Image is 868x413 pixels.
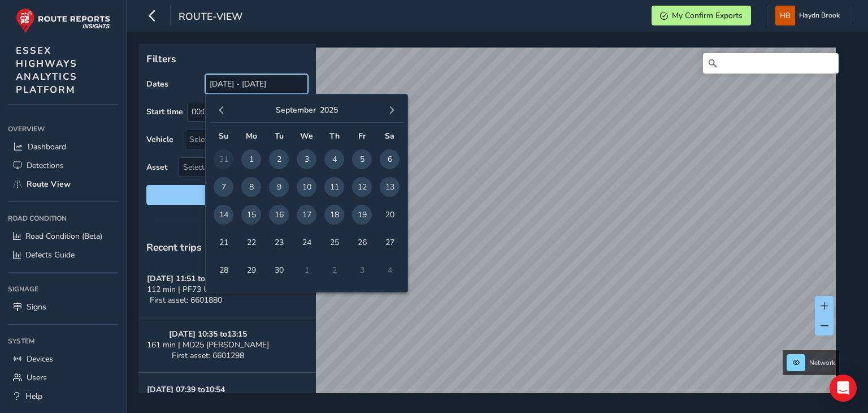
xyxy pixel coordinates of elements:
span: 9 [269,177,289,197]
button: [DATE] 10:35 to13:15161 min | MD25 [PERSON_NAME]First asset: 6601298 [138,317,316,373]
span: ESSEX HIGHWAYS ANALYTICS PLATFORM [16,44,77,96]
span: 1 [241,149,261,169]
span: 21 [214,233,233,252]
label: Start time [146,106,183,117]
span: 17 [297,205,316,225]
a: Dashboard [8,137,118,156]
a: Road Condition (Beta) [8,227,118,246]
div: Open Intercom Messenger [830,375,857,402]
button: Reset filters [146,185,308,205]
span: 6 [380,149,400,169]
a: Devices [8,350,118,368]
span: 112 min | PF73 UMR [147,284,221,295]
strong: [DATE] 07:39 to 10:54 [147,384,225,395]
span: Devices [27,354,53,364]
span: 2 [269,149,289,169]
a: Users [8,368,118,387]
strong: [DATE] 10:35 to 13:15 [169,329,247,339]
canvas: Map [142,48,836,406]
span: Dashboard [28,141,66,152]
span: Tu [275,131,284,141]
img: diamond-layout [775,6,795,25]
span: 12 [352,177,372,197]
span: 10 [297,177,316,197]
span: Help [25,391,42,402]
span: 28 [214,260,233,280]
span: Defects Guide [25,249,75,260]
span: 15 [241,205,261,225]
span: Reset filters [155,190,300,200]
span: 26 [352,233,372,252]
span: 23 [269,233,289,252]
span: My Confirm Exports [672,10,743,21]
span: Signs [27,302,46,312]
a: Help [8,387,118,406]
button: September [276,105,316,115]
div: Road Condition [8,210,118,227]
a: Detections [8,156,118,175]
button: 2025 [320,105,338,115]
span: Network [809,358,835,367]
span: 30 [269,260,289,280]
span: Select an asset code [179,158,289,177]
span: 18 [324,205,344,225]
span: We [300,131,313,141]
a: Defects Guide [8,246,118,264]
button: [DATE] 11:51 to13:42112 min | PF73 UMRFirst asset: 6601880 [138,262,316,317]
span: 7 [214,177,233,197]
span: 16 [269,205,289,225]
label: Vehicle [146,134,173,145]
span: 20 [380,205,400,225]
span: 24 [297,233,316,252]
div: Select vehicle [185,130,289,149]
div: System [8,333,118,350]
span: 8 [241,177,261,197]
span: 11 [324,177,344,197]
span: 22 [241,233,261,252]
span: 161 min | MD25 [PERSON_NAME] [147,339,269,350]
span: 27 [380,233,400,252]
span: Mo [246,131,257,141]
span: First asset: 6601298 [172,350,244,361]
button: Haydn Brook [775,6,844,25]
span: 13 [380,177,400,197]
span: 29 [241,260,261,280]
span: Road Condition (Beta) [25,231,102,242]
input: Search [703,53,839,74]
span: 4 [324,149,344,169]
span: 5 [352,149,372,169]
span: 3 [297,149,316,169]
a: Route View [8,175,118,193]
span: Fr [358,131,366,141]
div: Overview [8,121,118,137]
span: Detections [27,160,64,171]
span: Su [219,131,228,141]
div: Signage [8,281,118,298]
img: rr logo [16,8,110,33]
span: Route View [27,179,71,190]
span: 19 [352,205,372,225]
strong: [DATE] 11:51 to 13:42 [147,273,225,284]
a: Signs [8,298,118,316]
p: Filters [146,51,308,66]
span: First asset: 6601880 [150,295,222,306]
label: Dates [146,79,168,89]
button: My Confirm Exports [652,6,751,25]
span: Recent trips [146,240,202,254]
span: Haydn Brook [799,6,840,25]
label: Asset [146,162,167,173]
span: 14 [214,205,233,225]
span: Th [329,131,340,141]
span: Users [27,372,47,383]
span: route-view [179,10,242,25]
span: Sa [385,131,394,141]
span: 25 [324,233,344,252]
